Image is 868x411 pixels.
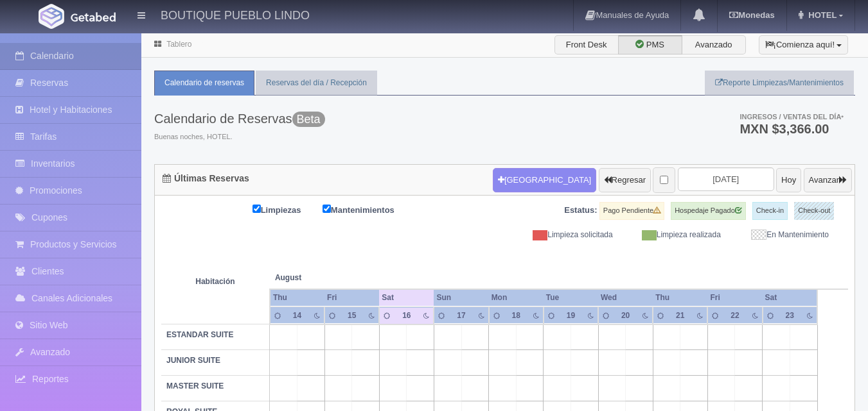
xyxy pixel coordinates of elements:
[682,35,746,55] label: Avanzado
[705,71,854,96] a: Reporte Limpiezas/Mantenimientos
[252,202,321,217] label: Limpiezas
[729,10,774,20] b: Monedas
[154,112,325,126] h3: Calendario de Reservas
[344,310,360,321] div: 15
[292,112,325,127] span: Beta
[324,289,379,306] th: Fri
[776,168,801,192] button: Hoy
[618,35,682,55] label: PMS
[434,289,488,306] th: Sun
[671,202,746,220] label: Hospedaje Pagado
[323,205,331,213] input: Mantenimientos
[805,10,837,20] span: HOTEL
[289,310,305,321] div: 14
[731,230,838,240] div: En Mantenimiento
[554,35,619,55] label: Front Desk
[154,132,325,142] span: Buenas noches, HOTEL.
[256,71,377,96] a: Reservas del día / Recepción
[563,310,579,321] div: 19
[599,168,651,192] button: Regresar
[454,310,470,321] div: 17
[398,310,414,321] div: 16
[195,278,235,287] strong: Habitación
[759,35,848,55] button: ¡Comienza aquí!
[672,310,688,321] div: 21
[740,113,844,121] span: Ingresos / Ventas del día
[71,12,116,22] img: Getabed
[275,273,374,283] span: August
[493,168,596,192] button: [GEOGRAPHIC_DATA]
[154,71,254,96] a: Calendario de reservas
[782,310,798,321] div: 23
[707,289,762,306] th: Fri
[489,289,544,306] th: Mon
[166,40,191,49] a: Tablero
[163,174,249,183] h4: Últimas Reservas
[752,202,788,220] label: Check-in
[794,202,834,220] label: Check-out
[599,202,664,220] label: Pago Pendiente
[270,289,324,306] th: Thu
[161,6,310,22] h4: BOUTIQUE PUEBLO LINDO
[515,230,623,240] div: Limpieza solicitada
[623,230,731,240] div: Limpieza realizada
[166,330,233,339] b: ESTANDAR SUITE
[544,289,598,306] th: Tue
[740,122,844,135] h3: MXN $3,366.00
[804,168,852,192] button: Avanzar
[508,310,524,321] div: 18
[763,289,817,306] th: Sat
[39,4,64,29] img: Getabed
[323,202,414,217] label: Mantenimientos
[617,310,633,321] div: 20
[598,289,653,306] th: Wed
[166,382,224,390] b: MASTER SUITE
[166,356,220,365] b: JUNIOR SUITE
[379,289,434,306] th: Sat
[564,205,597,217] label: Estatus:
[653,289,707,306] th: Thu
[727,310,743,321] div: 22
[252,205,261,213] input: Limpiezas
